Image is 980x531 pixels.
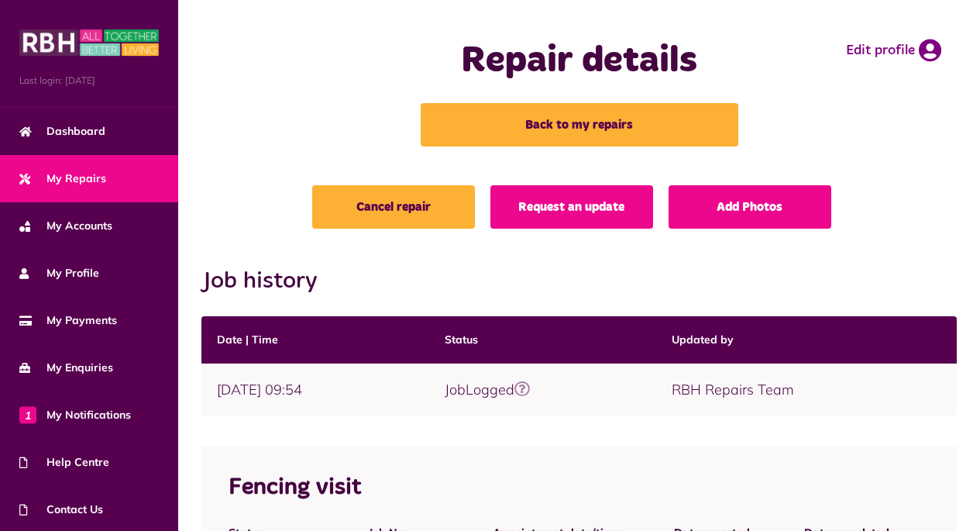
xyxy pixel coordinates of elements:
[669,185,831,229] a: Add Photos
[312,185,475,229] a: Cancel repair
[201,364,429,415] td: [DATE] 09:54
[19,265,99,281] span: My Profile
[394,39,765,84] h1: Repair details
[19,502,103,518] span: Contact Us
[656,316,957,364] th: Updated by
[19,27,159,58] img: MyRBH
[19,123,105,140] span: Dashboard
[19,171,106,187] span: My Repairs
[19,360,113,376] span: My Enquiries
[490,185,653,229] a: Request an update
[421,103,738,147] a: Back to my repairs
[201,267,957,295] h2: Job history
[19,218,112,234] span: My Accounts
[429,364,657,415] td: JobLogged
[19,406,36,423] span: 1
[229,476,361,499] span: Fencing visit
[19,74,159,88] span: Last login: [DATE]
[19,454,109,471] span: Help Centre
[19,312,117,329] span: My Payments
[429,316,657,364] th: Status
[846,39,941,62] a: Edit profile
[201,316,429,364] th: Date | Time
[656,364,957,415] td: RBH Repairs Team
[19,407,131,423] span: My Notifications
